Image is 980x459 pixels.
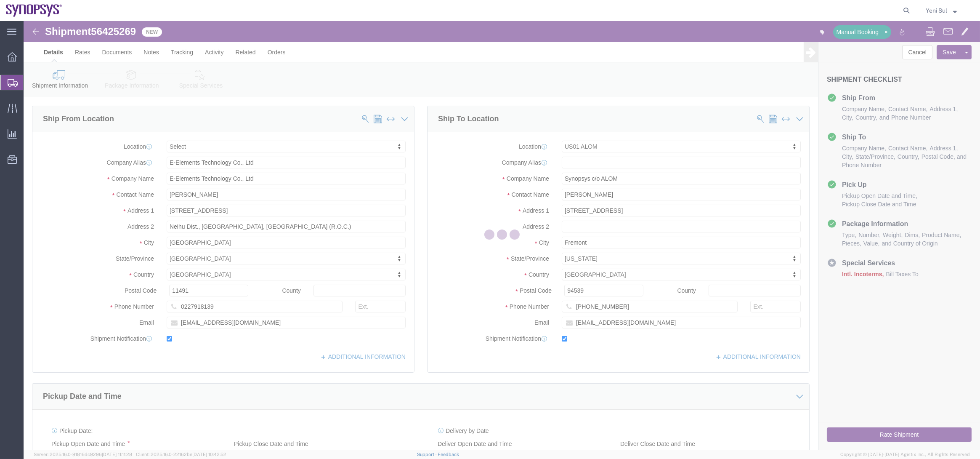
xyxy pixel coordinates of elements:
span: Server: 2025.16.0-91816dc9296 [34,452,132,457]
button: Yeni Sul [925,5,968,16]
span: Yeni Sul [926,6,947,15]
a: Feedback [438,452,459,457]
a: Support [417,452,438,457]
span: Copyright © [DATE]-[DATE] Agistix Inc., All Rights Reserved [840,451,970,458]
img: logo [6,4,62,17]
span: [DATE] 10:42:52 [192,452,226,457]
span: Client: 2025.16.0-22162be [136,452,226,457]
span: [DATE] 11:11:28 [102,452,132,457]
